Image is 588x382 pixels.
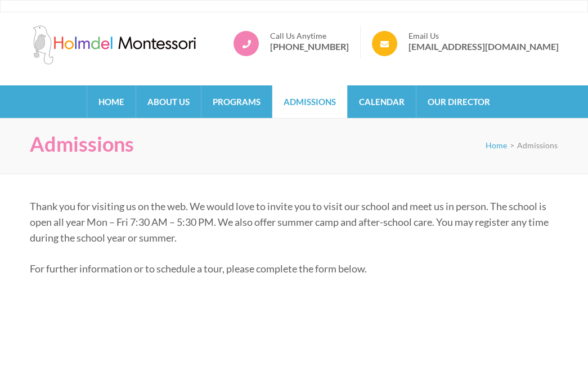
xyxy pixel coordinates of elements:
[136,85,201,118] a: About Us
[270,41,349,52] a: [PHONE_NUMBER]
[409,41,559,52] a: [EMAIL_ADDRESS][DOMAIN_NAME]
[272,85,347,118] a: Admissions
[409,31,559,41] span: Email Us
[348,85,416,118] a: Calendar
[30,198,550,245] p: Thank you for visiting us on the web. We would love to invite you to visit our school and meet us...
[87,85,136,118] a: Home
[30,25,199,65] img: Holmdel Montessori School
[30,261,550,276] p: For further information or to schedule a tour, please complete the form below.
[510,140,514,150] span: >
[416,85,501,118] a: Our Director
[201,85,272,118] a: Programs
[270,31,349,41] span: Call Us Anytime
[486,140,507,150] a: Home
[30,132,134,156] h1: Admissions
